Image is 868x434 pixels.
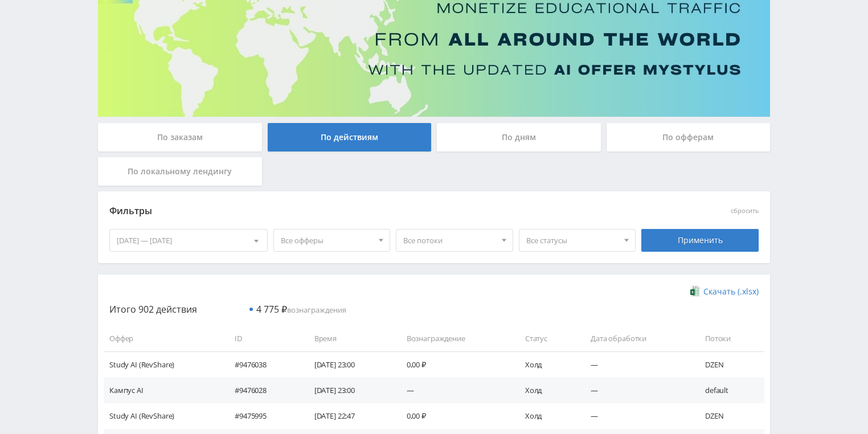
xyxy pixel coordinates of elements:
[268,123,432,152] div: По действиям
[395,326,514,351] td: Вознаграждение
[526,230,619,251] span: Все статусы
[403,230,496,251] span: Все потоки
[731,207,759,215] button: сбросить
[514,326,579,351] td: Статус
[104,378,223,403] td: Кампус AI
[223,351,303,377] td: #9476038
[395,351,514,377] td: 0,00 ₽
[694,403,764,429] td: DZEN
[694,351,764,377] td: DZEN
[395,378,514,403] td: —
[579,351,694,377] td: —
[223,326,303,351] td: ID
[579,378,694,403] td: —
[303,378,395,403] td: [DATE] 23:00
[110,230,267,251] div: [DATE] — [DATE]
[109,303,197,316] span: Итого 902 действия
[281,230,373,251] span: Все офферы
[223,378,303,403] td: #9476028
[703,287,759,296] span: Скачать (.xlsx)
[579,326,694,351] td: Дата обработки
[98,123,262,152] div: По заказам
[437,123,601,152] div: По дням
[109,203,595,220] div: Фильтры
[104,326,223,351] td: Оффер
[514,378,579,403] td: Холд
[104,351,223,377] td: Study AI (RevShare)
[256,303,287,316] span: 4 775 ₽
[694,378,764,403] td: default
[223,403,303,429] td: #9475995
[395,403,514,429] td: 0,00 ₽
[303,351,395,377] td: [DATE] 23:00
[579,403,694,429] td: —
[98,157,262,186] div: По локальному лендингу
[694,326,764,351] td: Потоки
[690,285,700,297] img: xlsx
[514,351,579,377] td: Холд
[607,123,771,152] div: По офферам
[256,305,346,315] span: вознаграждения
[514,403,579,429] td: Холд
[303,326,395,351] td: Время
[690,286,759,297] a: Скачать (.xlsx)
[104,403,223,429] td: Study AI (RevShare)
[303,403,395,429] td: [DATE] 22:47
[641,229,759,252] div: Применить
